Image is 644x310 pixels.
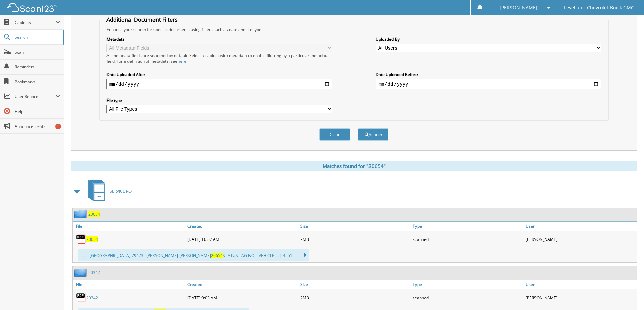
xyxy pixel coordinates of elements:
div: Enhance your search for specific documents using filters such as date and file type. [103,27,605,32]
img: PDF.png [76,292,86,303]
label: Date Uploaded After [106,72,332,77]
a: Type [411,222,524,231]
input: end [376,79,601,89]
span: Help [15,109,60,114]
div: 1 [55,124,61,129]
label: Metadata [106,36,332,42]
div: 2MB [299,291,411,304]
span: Cabinets [15,20,55,25]
label: Date Uploaded Before [376,72,601,77]
span: Reminders [15,64,60,70]
span: 20654 [211,253,223,258]
a: 20654 [86,236,98,242]
input: start [106,79,332,89]
a: File [73,280,186,289]
img: folder2.png [74,268,88,277]
a: User [524,280,637,289]
img: folder2.png [74,210,88,218]
a: File [73,222,186,231]
a: User [524,222,637,231]
a: 20654 [88,211,100,217]
div: ...... , [GEOGRAPHIC_DATA] 79423 : [PERSON_NAME] [PERSON_NAME] STATUS TAG NO. - VEHICLE ... | 455... [78,249,309,261]
span: User Reports [15,94,55,100]
div: [PERSON_NAME] [524,291,637,304]
label: File type [106,97,332,103]
div: Matches found for "20654" [71,161,637,171]
a: 20342 [86,295,98,301]
span: Search [15,34,59,40]
span: Scan [15,49,60,55]
a: 20342 [88,270,100,275]
span: Announcements [15,123,60,129]
span: Bookmarks [15,79,60,85]
button: Clear [319,128,350,141]
button: Search [358,128,388,141]
a: here [177,58,186,64]
a: Size [299,222,411,231]
div: All metadata fields are searched by default. Select a cabinet with metadata to enable filtering b... [106,53,332,64]
div: scanned [411,232,524,246]
span: [PERSON_NAME] [500,6,538,10]
div: [DATE] 10:57 AM [186,232,299,246]
span: Levelland Chevrolet Buick GMC [564,6,634,10]
legend: Additional Document Filters [103,16,181,23]
a: Size [299,280,411,289]
span: SERVICE RO [110,188,132,194]
a: SERVICE RO [84,178,132,204]
img: scan123-logo-white.svg [7,3,57,12]
div: scanned [411,291,524,304]
iframe: Chat Widget [610,278,644,310]
a: Type [411,280,524,289]
div: [PERSON_NAME] [524,232,637,246]
a: Created [186,280,299,289]
div: [DATE] 9:03 AM [186,291,299,304]
div: 2MB [299,232,411,246]
img: PDF.png [76,234,86,244]
label: Uploaded By [376,36,601,42]
a: Created [186,222,299,231]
